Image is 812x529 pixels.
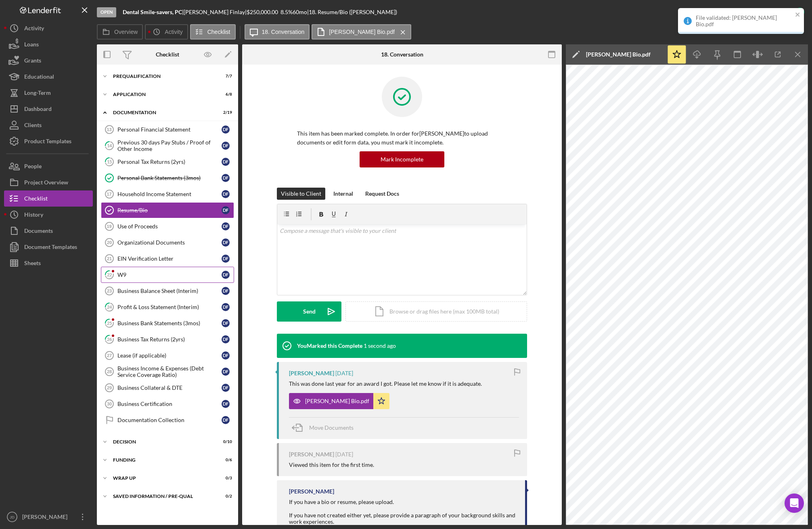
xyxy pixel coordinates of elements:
[117,139,222,152] div: Previous 30 days Pay Stubs / Proof of Other Income
[107,159,112,164] tspan: 15
[24,117,42,135] div: Clients
[364,343,396,349] time: 2025-08-10 22:36
[24,69,54,87] div: Educational
[107,289,112,293] tspan: 23
[113,74,212,79] div: Prequalification
[222,351,230,360] div: D F
[113,476,212,481] div: Wrap up
[277,301,341,322] button: Send
[113,110,212,115] div: Documentation
[4,36,93,52] a: Loans
[222,158,230,166] div: D F
[113,458,212,462] div: Funding
[101,251,234,267] a: 21EIN Verification LetterDF
[101,154,234,170] a: 15Personal Tax Returns (2yrs)DF
[24,223,53,241] div: Documents
[113,439,212,444] div: Decision
[107,320,112,326] tspan: 25
[218,74,232,79] div: 7 / 7
[101,331,234,347] a: 26Business Tax Returns (2yrs)DF
[107,143,112,148] tspan: 14
[4,133,93,149] button: Product Templates
[222,335,230,343] div: D F
[117,126,222,133] div: Personal Financial Statement
[4,207,93,223] a: History
[281,188,321,200] div: Visible to Client
[117,288,222,294] div: Business Balance Sheet (Interim)
[222,319,230,327] div: D F
[222,287,230,295] div: D F
[10,515,15,519] text: JD
[113,494,212,499] div: Saved Information / Pre-Qual
[277,188,325,200] button: Visible to Client
[312,24,411,40] button: [PERSON_NAME] Bio.pdf
[24,20,44,38] div: Activity
[24,101,52,119] div: Dashboard
[222,222,230,230] div: D F
[101,170,234,186] a: Personal Bank Statements (3mos)DF
[289,381,482,387] div: This was done last year for an award I got. Please let me know if it is adequate.
[101,364,234,380] a: 28Business Income & Expenses (Debt Service Coverage Ratio)DF
[696,15,793,27] div: File validated: [PERSON_NAME] Bio.pdf
[117,304,222,310] div: Profit & Loss Statement (Interim)
[114,29,138,35] label: Overview
[361,188,403,200] button: Request Docs
[218,439,232,444] div: 0 / 10
[795,11,801,19] button: close
[107,256,112,261] tspan: 21
[289,418,362,438] button: Move Documents
[4,509,93,525] button: JD[PERSON_NAME]
[218,494,232,499] div: 0 / 2
[107,304,112,309] tspan: 24
[24,133,71,151] div: Product Templates
[101,347,234,364] a: 27Lease (if applicable)DF
[222,255,230,263] div: D F
[101,315,234,331] a: 25Business Bank Statements (3mos)DF
[156,51,179,58] div: Checklist
[333,188,353,200] div: Internal
[4,52,93,69] button: Grants
[107,369,112,374] tspan: 28
[222,174,230,182] div: D F
[101,267,234,283] a: 22W9DF
[107,272,112,277] tspan: 22
[766,4,790,20] div: Complete
[222,303,230,311] div: D F
[117,365,222,378] div: Business Income & Expenses (Debt Service Coverage Ratio)
[329,29,395,35] label: [PERSON_NAME] Bio.pdf
[289,462,374,468] div: Viewed this item for the first time.
[4,69,93,85] a: Educational
[222,384,230,392] div: D F
[586,51,651,58] div: [PERSON_NAME] Bio.pdf
[4,190,93,207] button: Checklist
[4,117,93,133] button: Clients
[4,223,93,239] button: Documents
[117,175,222,181] div: Personal Bank Statements (3mos)
[381,51,423,58] div: 18. Conversation
[262,29,305,35] label: 18. Conversation
[107,401,112,406] tspan: 30
[101,283,234,299] a: 23Business Balance Sheet (Interim)DF
[4,255,93,271] a: Sheets
[117,207,222,213] div: Resume/Bio
[303,301,316,322] div: Send
[24,52,41,71] div: Grants
[101,202,234,218] a: Resume/BioDF
[20,509,73,527] div: [PERSON_NAME]
[24,255,41,273] div: Sheets
[4,174,93,190] button: Project Overview
[101,234,234,251] a: 20Organizational DocumentsDF
[101,396,234,412] a: 30Business CertificationDF
[218,92,232,97] div: 6 / 8
[297,343,362,349] div: You Marked this Complete
[218,110,232,115] div: 2 / 19
[222,125,230,134] div: D F
[117,352,222,359] div: Lease (if applicable)
[297,129,507,147] p: This item has been marked complete. In order for [PERSON_NAME] to upload documents or edit form d...
[293,9,307,15] div: 60 mo
[289,370,334,376] div: [PERSON_NAME]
